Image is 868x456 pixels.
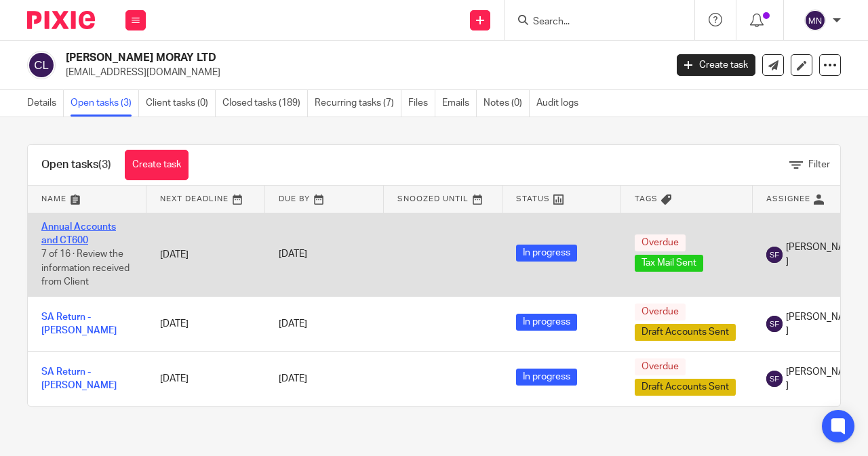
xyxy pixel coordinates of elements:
a: Emails [442,90,477,117]
a: Recurring tasks (7) [315,90,401,117]
a: Notes (0) [484,90,530,117]
a: Audit logs [536,90,585,117]
td: [DATE] [146,351,265,406]
span: Snoozed Until [397,195,469,203]
span: Overdue [635,358,686,375]
a: Open tasks (3) [71,90,139,117]
span: Status [516,195,550,203]
a: Create task [125,150,189,180]
a: SA Return - [PERSON_NAME] [41,312,117,335]
span: In progress [516,314,577,331]
span: Overdue [635,234,686,251]
a: SA Return - [PERSON_NAME] [41,367,117,390]
span: [DATE] [279,319,307,329]
h2: [PERSON_NAME] MORAY LTD [66,51,538,65]
img: svg%3E [766,247,783,263]
span: Filter [808,160,830,169]
a: Details [27,90,64,117]
img: svg%3E [27,51,56,79]
a: Client tasks (0) [146,90,216,117]
td: [DATE] [146,296,265,351]
a: Closed tasks (189) [222,90,308,117]
span: Overdue [635,304,686,320]
a: Files [408,90,435,117]
span: [PERSON_NAME] [786,241,858,268]
span: (3) [98,159,111,170]
span: Draft Accounts Sent [635,379,736,396]
td: [DATE] [146,213,265,296]
span: Tax Mail Sent [635,255,703,272]
input: Search [532,16,654,28]
span: In progress [516,245,577,262]
img: svg%3E [766,316,783,332]
a: Annual Accounts and CT600 [41,222,116,245]
span: Draft Accounts Sent [635,324,736,341]
a: Create task [677,54,755,76]
span: Tags [635,195,658,203]
span: 7 of 16 · Review the information received from Client [41,249,130,287]
p: [EMAIL_ADDRESS][DOMAIN_NAME] [66,66,656,79]
span: In progress [516,369,577,386]
img: svg%3E [804,9,826,31]
span: [DATE] [279,374,307,384]
span: [PERSON_NAME] [786,365,858,393]
span: [DATE] [279,250,307,260]
img: Pixie [27,11,95,29]
img: svg%3E [766,371,783,387]
h1: Open tasks [41,158,111,172]
span: [PERSON_NAME] [786,310,858,338]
